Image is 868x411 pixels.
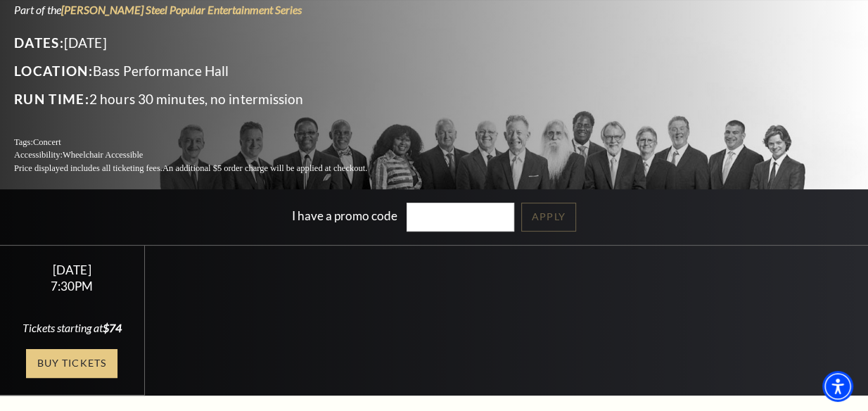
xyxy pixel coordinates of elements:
p: Accessibility: [14,148,401,162]
p: Price displayed includes all ticketing fees. [14,162,401,175]
span: Run Time: [14,91,89,107]
p: Bass Performance Hall [14,60,401,82]
div: Tickets starting at [17,320,127,336]
label: I have a promo code [292,208,397,223]
a: Irwin Steel Popular Entertainment Series - open in a new tab [61,3,302,16]
span: Wheelchair Accessible [63,150,143,160]
p: Part of the [14,2,401,18]
span: An additional $5 order charge will be applied at checkout. [162,163,367,173]
span: Dates: [14,34,64,51]
p: [DATE] [14,32,401,54]
a: Buy Tickets [26,349,117,378]
div: 7:30PM [17,280,127,292]
p: Tags: [14,136,401,149]
p: 2 hours 30 minutes, no intermission [14,88,401,110]
div: [DATE] [17,263,127,277]
span: Location: [14,63,93,79]
span: Concert [33,137,61,147]
span: $74 [103,321,122,334]
div: Accessibility Menu [822,371,853,402]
